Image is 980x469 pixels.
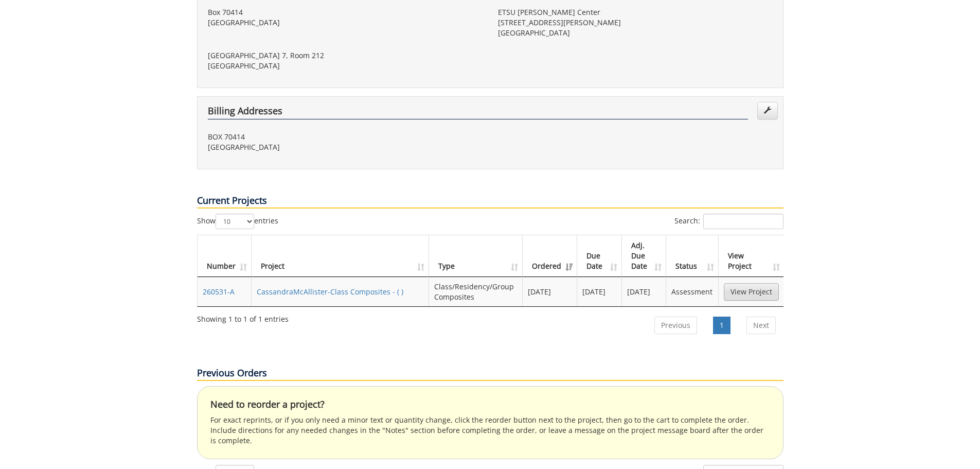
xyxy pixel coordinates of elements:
th: Due Date: activate to sort column ascending [577,235,622,277]
a: 1 [713,317,730,334]
p: [GEOGRAPHIC_DATA] [208,18,483,28]
a: CassandraMcAllister-Class Composites - ( ) [257,287,403,297]
td: [DATE] [577,277,622,306]
p: [STREET_ADDRESS][PERSON_NAME] [498,18,773,28]
a: 260531-A [203,287,235,297]
th: Adj. Due Date: activate to sort column ascending [622,235,667,277]
p: ETSU [PERSON_NAME] Center [498,7,773,18]
th: Number: activate to sort column ascending [198,235,252,277]
td: Class/Residency/Group Composites [429,277,523,306]
p: Previous Orders [197,367,783,381]
p: For exact reprints, or if you only need a minor text or quantity change, click the reorder button... [210,415,770,446]
h4: Billing Addresses [208,106,748,119]
td: [DATE] [622,277,667,306]
a: Previous [654,317,697,334]
p: Box 70414 [208,7,483,18]
p: [GEOGRAPHIC_DATA] [208,61,483,71]
input: Search: [703,214,783,229]
td: Assessment [666,277,718,306]
th: View Project: activate to sort column ascending [719,235,784,277]
select: Showentries [216,214,254,229]
div: Showing 1 to 1 of 1 entries [197,310,289,324]
p: [GEOGRAPHIC_DATA] 7, Room 212 [208,50,483,61]
a: View Project [724,283,779,301]
p: [GEOGRAPHIC_DATA] [208,142,483,152]
th: Status: activate to sort column ascending [666,235,718,277]
p: Current Projects [197,194,783,209]
p: BOX 70414 [208,132,483,142]
a: Edit Addresses [757,102,778,119]
a: Next [746,317,776,334]
p: [GEOGRAPHIC_DATA] [498,28,773,38]
th: Project: activate to sort column ascending [252,235,429,277]
h4: Need to reorder a project? [210,399,770,410]
th: Ordered: activate to sort column ascending [523,235,577,277]
td: [DATE] [523,277,577,306]
th: Type: activate to sort column ascending [429,235,523,277]
label: Show entries [197,214,278,229]
label: Search: [674,214,783,229]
